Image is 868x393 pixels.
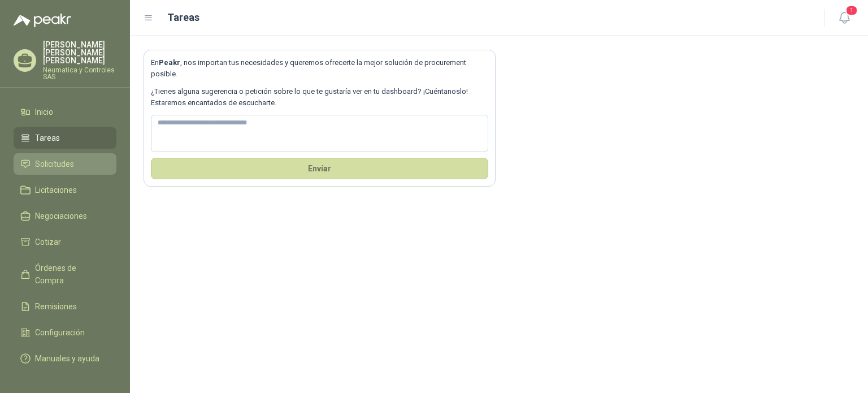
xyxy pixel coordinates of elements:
span: Negociaciones [35,210,87,222]
h1: Tareas [167,10,199,25]
span: Solicitudes [35,158,74,170]
a: Configuración [14,322,116,343]
p: En , nos importan tus necesidades y queremos ofrecerte la mejor solución de procurement posible. [151,57,488,80]
p: ¿Tienes alguna sugerencia o petición sobre lo que te gustaría ver en tu dashboard? ¡Cuéntanoslo! ... [151,86,488,109]
span: Órdenes de Compra [35,262,106,287]
p: [PERSON_NAME] [PERSON_NAME] [PERSON_NAME] [43,41,116,64]
span: 1 [845,5,858,16]
span: Inicio [35,106,53,118]
span: Tareas [35,132,60,144]
span: Remisiones [35,300,77,313]
span: Cotizar [35,236,61,248]
button: 1 [834,8,854,28]
span: Licitaciones [35,184,77,196]
img: Logo peakr [14,14,71,27]
a: Cotizar [14,231,116,253]
span: Configuración [35,326,85,339]
a: Licitaciones [14,179,116,201]
a: Remisiones [14,296,116,317]
b: Peakr [159,58,180,67]
a: Solicitudes [14,153,116,175]
a: Órdenes de Compra [14,257,116,291]
a: Manuales y ayuda [14,348,116,369]
span: Manuales y ayuda [35,352,99,365]
a: Inicio [14,101,116,123]
a: Tareas [14,127,116,149]
a: Negociaciones [14,205,116,227]
p: Neumatica y Controles SAS [43,67,116,80]
button: Envíar [151,158,488,179]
